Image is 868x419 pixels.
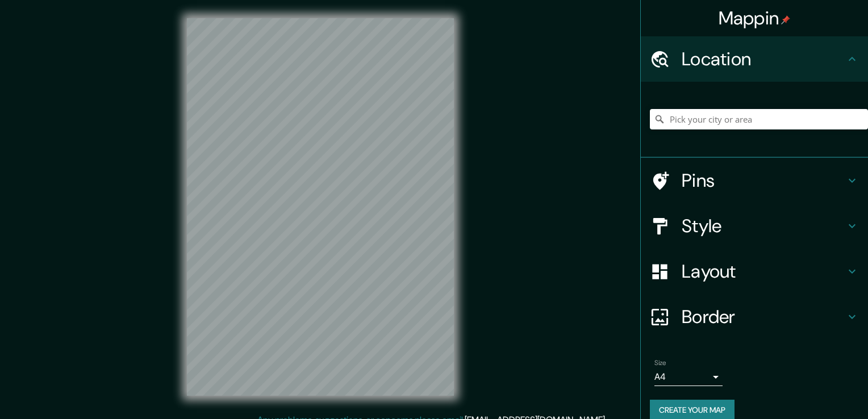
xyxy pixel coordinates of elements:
input: Pick your city or area [650,109,868,129]
h4: Pins [682,169,845,192]
font: Mappin [719,6,779,30]
div: A4 [654,368,723,386]
div: Location [641,36,868,82]
div: Pins [641,158,868,203]
div: Style [641,203,868,249]
div: Layout [641,249,868,294]
label: Size [654,358,666,368]
h4: Style [682,215,845,237]
canvas: Map [187,18,454,396]
h4: Location [682,48,845,70]
div: Border [641,294,868,340]
font: Create your map [659,403,725,417]
h4: Border [682,305,845,328]
h4: Layout [682,260,845,283]
img: pin-icon.png [781,15,790,24]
